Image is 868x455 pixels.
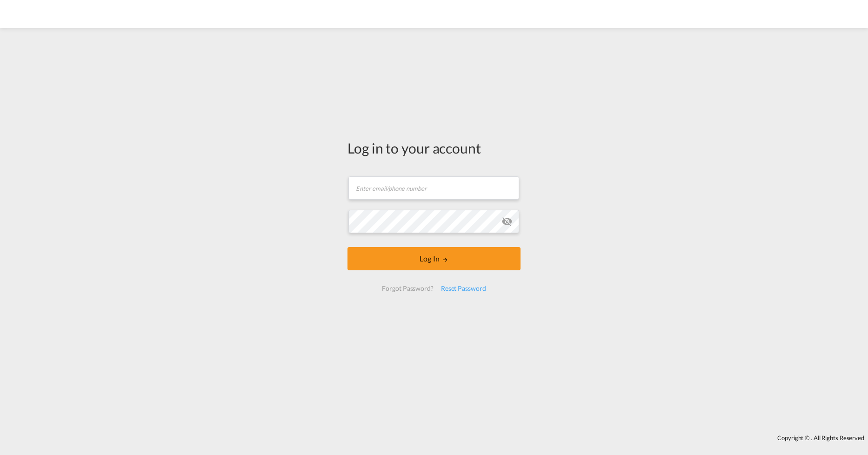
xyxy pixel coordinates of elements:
[347,138,521,158] div: Log in to your account
[437,280,490,297] div: Reset Password
[378,280,437,297] div: Forgot Password?
[347,247,521,270] button: LOGIN
[348,176,519,200] input: Enter email/phone number
[501,216,513,227] md-icon: icon-eye-off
